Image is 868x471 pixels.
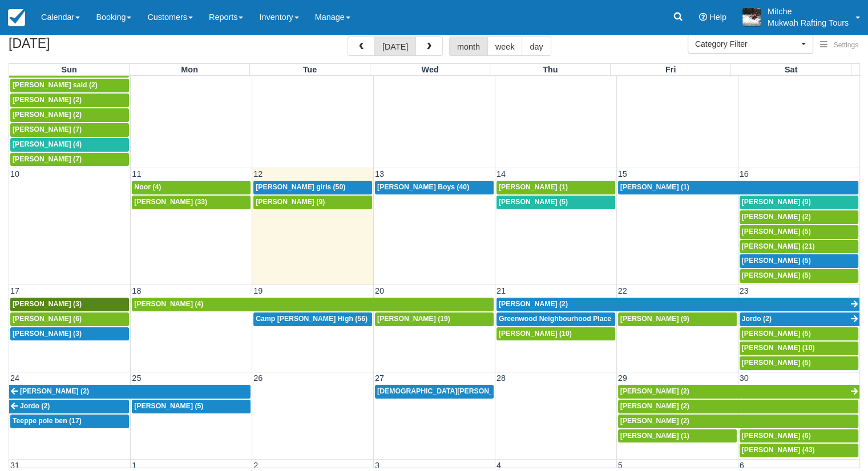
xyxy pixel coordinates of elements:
[252,286,264,295] span: 19
[742,198,811,206] span: [PERSON_NAME] (9)
[742,359,811,367] span: [PERSON_NAME] (5)
[738,373,750,383] span: 30
[620,432,689,440] span: [PERSON_NAME] (1)
[618,415,858,428] a: [PERSON_NAME] (2)
[132,196,251,209] a: [PERSON_NAME] (33)
[620,417,689,425] span: [PERSON_NAME] (2)
[742,446,815,454] span: [PERSON_NAME] (43)
[20,402,50,410] span: Jordo (2)
[13,96,82,104] span: [PERSON_NAME] (2)
[132,181,251,194] a: Noor (4)
[768,6,849,17] p: Mitche
[10,312,129,326] a: [PERSON_NAME] (6)
[10,415,129,428] a: Teeppe pole ben (17)
[742,344,815,352] span: [PERSON_NAME] (10)
[8,9,25,26] img: checkfront-main-nav-mini-logo.png
[252,461,259,470] span: 2
[495,169,507,178] span: 14
[377,315,450,323] span: [PERSON_NAME] (19)
[131,169,142,178] span: 11
[740,444,858,457] a: [PERSON_NAME] (43)
[740,225,858,239] a: [PERSON_NAME] (5)
[618,181,858,194] a: [PERSON_NAME] (1)
[740,196,858,209] a: [PERSON_NAME] (9)
[834,41,858,49] span: Settings
[134,183,161,191] span: Noor (4)
[10,79,129,92] a: [PERSON_NAME] said (2)
[785,65,797,74] span: Sat
[10,298,129,311] a: [PERSON_NAME] (3)
[10,123,129,137] a: [PERSON_NAME] (7)
[740,210,858,224] a: [PERSON_NAME] (2)
[742,8,761,26] img: A1
[9,169,21,178] span: 10
[496,181,615,194] a: [PERSON_NAME] (1)
[740,312,859,326] a: Jordo (2)
[256,183,345,191] span: [PERSON_NAME] girls (50)
[131,373,142,383] span: 25
[134,198,207,206] span: [PERSON_NAME] (33)
[62,65,77,74] span: Sun
[20,387,89,395] span: [PERSON_NAME] (2)
[742,432,811,440] span: [PERSON_NAME] (6)
[495,286,507,295] span: 21
[742,271,811,279] span: [PERSON_NAME] (5)
[132,400,251,413] a: [PERSON_NAME] (5)
[740,269,858,283] a: [PERSON_NAME] (5)
[377,183,469,191] span: [PERSON_NAME] Boys (40)
[617,286,628,295] span: 22
[374,373,385,383] span: 27
[9,400,129,413] a: Jordo (2)
[742,315,772,323] span: Jordo (2)
[181,65,198,74] span: Mon
[620,315,689,323] span: [PERSON_NAME] (9)
[10,138,129,152] a: [PERSON_NAME] (4)
[252,169,264,178] span: 12
[13,315,82,323] span: [PERSON_NAME] (6)
[618,385,859,399] a: [PERSON_NAME] (2)
[618,400,858,413] a: [PERSON_NAME] (2)
[374,461,381,470] span: 3
[132,298,494,311] a: [PERSON_NAME] (4)
[618,429,737,443] a: [PERSON_NAME] (1)
[134,300,203,308] span: [PERSON_NAME] (4)
[131,286,142,295] span: 18
[688,34,813,54] button: Category Filter
[740,254,858,268] a: [PERSON_NAME] (5)
[253,312,372,326] a: Camp [PERSON_NAME] High (56)
[543,65,558,74] span: Thu
[620,387,689,395] span: [PERSON_NAME] (2)
[740,356,858,370] a: [PERSON_NAME] (5)
[9,36,153,58] h2: [DATE]
[738,286,750,295] span: 23
[499,315,686,323] span: Greenwood Neighbourhood Place [PERSON_NAME] (64)
[10,94,129,107] a: [PERSON_NAME] (2)
[522,36,551,56] button: day
[10,327,129,341] a: [PERSON_NAME] (3)
[13,300,82,308] span: [PERSON_NAME] (3)
[617,169,628,178] span: 15
[742,257,811,265] span: [PERSON_NAME] (5)
[740,429,858,443] a: [PERSON_NAME] (6)
[620,402,689,410] span: [PERSON_NAME] (2)
[742,330,811,338] span: [PERSON_NAME] (5)
[740,240,858,254] a: [PERSON_NAME] (21)
[374,36,416,56] button: [DATE]
[375,181,494,194] a: [PERSON_NAME] Boys (40)
[256,198,325,206] span: [PERSON_NAME] (9)
[9,286,21,295] span: 17
[13,111,82,119] span: [PERSON_NAME] (2)
[13,417,82,425] span: Teeppe pole ben (17)
[253,196,372,209] a: [PERSON_NAME] (9)
[738,169,750,178] span: 16
[742,213,811,221] span: [PERSON_NAME] (2)
[768,17,849,29] p: Mukwah Rafting Tours
[13,155,82,163] span: [PERSON_NAME] (7)
[742,242,815,250] span: [PERSON_NAME] (21)
[499,183,568,191] span: [PERSON_NAME] (1)
[449,36,488,56] button: month
[377,387,526,395] span: [DEMOGRAPHIC_DATA][PERSON_NAME] (8)
[252,373,264,383] span: 26
[375,385,494,399] a: [DEMOGRAPHIC_DATA][PERSON_NAME] (8)
[10,108,129,122] a: [PERSON_NAME] (2)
